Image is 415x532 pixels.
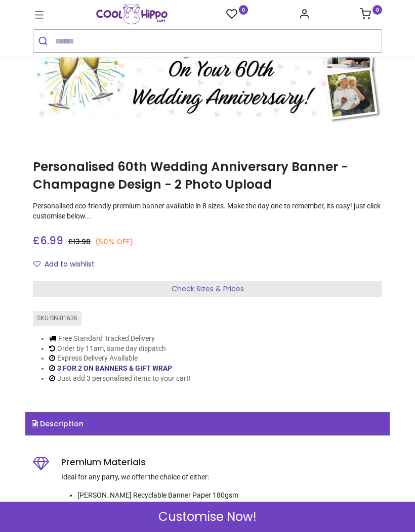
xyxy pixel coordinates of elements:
li: [PERSON_NAME] Recyclable Banner Paper 180gsm [77,491,382,501]
small: (50% OFF) [95,237,133,247]
h5: Premium Materials [61,456,382,469]
span: Customise Now! [158,508,257,525]
div: SKU: BN-01636 [33,311,81,326]
span: £ [33,233,63,248]
i: Add to wishlist [33,260,40,268]
li: Express Delivery Available [49,353,191,364]
span: 6.99 [40,233,63,248]
sup: 0 [372,5,382,15]
sup: 0 [239,5,248,15]
button: Add to wishlistAdd to wishlist [33,256,103,273]
h1: Personalised 60th Wedding Anniversary Banner - Champagne Design - 2 Photo Upload [33,158,382,193]
li: Just add 3 personalised items to your cart! [49,374,191,384]
li: Gloss Outdoor Vinyl Banner 150gsm [77,501,382,511]
a: Logo of Cool Hippo [96,4,168,24]
a: 0 [226,8,248,21]
a: 3 FOR 2 ON BANNERS & GIFT WRAP [57,364,172,372]
img: Cool Hippo [96,4,168,24]
a: Description [25,412,390,435]
a: Account Info [299,11,310,19]
span: Check Sizes & Prices [172,284,244,294]
li: Free Standard Tracked Delivery [49,334,191,344]
li: Order by 11am, same day dispatch [49,344,191,354]
span: £ [68,237,91,247]
p: Ideal for any party, we offer the choice of either: [61,472,382,482]
button: Submit [33,30,55,52]
p: Personalised eco-friendly premium banner available in 8 sizes. Make the day one to remember, its ... [33,201,382,221]
a: 0 [360,11,382,19]
span: 13.98 [73,237,91,247]
img: Personalised 60th Wedding Anniversary Banner - Champagne Design - 2 Photo Upload [33,20,382,124]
